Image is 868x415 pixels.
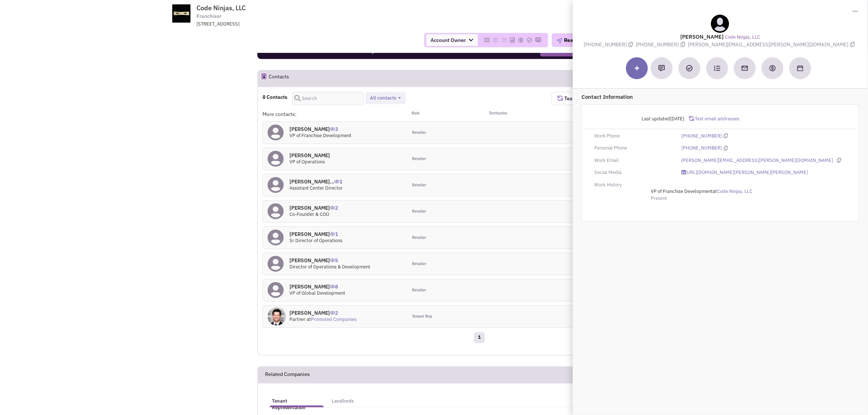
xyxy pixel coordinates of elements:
[412,261,426,267] span: Retailer
[479,110,552,118] div: Territories
[289,310,357,316] h4: [PERSON_NAME]
[289,178,343,185] h4: [PERSON_NAME]...
[289,205,338,211] h4: [PERSON_NAME]
[769,65,776,72] img: Create a deal
[797,65,803,71] img: Schedule a Meeting
[725,34,760,41] a: Code Ninjas, LLC
[197,4,246,12] span: Code Ninjas, LLC
[651,195,667,201] span: Present
[651,188,713,194] span: VP of Franchise Development
[412,156,426,162] span: Retailer
[412,209,426,214] span: Retailer
[289,237,342,244] span: Sr Director of Operations
[330,120,338,132] span: 3
[262,94,287,100] h4: 8 Contacts
[289,152,330,159] h4: [PERSON_NAME]
[330,278,338,290] span: 8
[651,188,752,194] span: at
[412,130,426,136] span: Retailer
[658,65,665,71] img: Add a note
[197,12,222,20] span: Franchisor
[670,116,684,122] span: [DATE]
[682,145,722,152] a: [PHONE_NUMBER]
[741,65,748,72] img: Send an email
[289,211,329,217] span: Co-Founder & COO
[265,367,310,383] h2: Related Companies
[682,133,722,140] a: [PHONE_NUMBER]
[714,65,720,71] img: Subscribe to a cadence
[688,41,856,48] span: [PERSON_NAME][EMAIL_ADDRESS][PERSON_NAME][DOMAIN_NAME]
[407,110,479,118] div: Role
[289,257,370,264] h4: [PERSON_NAME]
[370,95,396,101] span: All contacts
[268,307,286,326] img: mSpQOiRuTkK4whIeg6_wcQ.jpg
[518,37,523,43] img: Please add to your accounts
[330,206,335,210] img: icon-UserInteraction.png
[330,199,338,211] span: 2
[262,110,407,118] div: More contacts:
[368,94,403,102] button: All contacts
[711,15,729,33] img: teammate.png
[589,182,677,189] div: Work History
[289,290,345,296] span: VP of Global Development
[589,112,689,126] div: Last updated
[289,159,325,165] span: VP of Operations
[584,41,636,48] span: [PHONE_NUMBER]
[686,65,693,71] img: Add a Task
[682,157,833,164] a: [PERSON_NAME][EMAIL_ADDRESS][PERSON_NAME][DOMAIN_NAME]
[412,182,426,188] span: Retailer
[535,37,541,43] img: Please add to your accounts
[680,33,724,40] lable: [PERSON_NAME]
[334,173,342,185] span: 1
[328,391,357,406] a: Landlords
[272,398,322,411] h5: Tenant Representation
[552,92,597,105] button: Test Emails
[717,188,752,195] a: Code Ninjas, LLC
[289,132,351,139] span: VP of Franchise Development
[474,332,485,343] a: 1
[501,37,507,43] img: Please add to your accounts
[563,95,591,102] span: Test Emails
[581,93,859,101] p: Contact Information
[330,259,335,262] img: icon-UserInteraction.png
[311,316,357,322] a: Promoted Companies
[552,33,593,47] button: Reach Out
[589,133,677,140] div: Work Phone
[589,169,677,176] div: Social Media
[426,34,478,46] span: Account Owner
[589,157,677,164] div: Work Email
[330,127,335,131] img: icon-UserInteraction.png
[412,287,426,293] span: Retailer
[289,126,351,132] h4: [PERSON_NAME]
[268,391,325,406] a: Tenant Representation
[682,169,808,176] a: [URL][DOMAIN_NAME][PERSON_NAME][PERSON_NAME]
[589,145,677,152] div: Personal Phone
[330,225,338,237] span: 1
[197,21,387,28] div: [STREET_ADDRESS]
[493,37,498,43] img: Please add to your accounts
[330,232,335,236] img: icon-UserInteraction.png
[289,185,343,191] span: Assistant Center Director
[269,70,289,86] h2: Contacts
[292,92,363,105] input: Search
[526,37,532,43] img: Please add to your accounts
[289,264,370,270] span: Director of Operations & Development
[334,180,339,183] img: icon-UserInteraction.png
[330,304,338,316] span: 2
[330,311,335,315] img: icon-UserInteraction.png
[289,231,342,237] h4: [PERSON_NAME]
[330,252,338,264] span: 5
[307,316,357,322] span: at
[412,314,432,319] span: Tenant Rep
[636,41,688,48] span: [PHONE_NUMBER]
[412,235,426,241] span: Retailer
[289,316,305,322] span: Partner
[289,283,345,290] h4: [PERSON_NAME]
[556,38,562,44] img: plane.png
[330,285,335,288] img: icon-UserInteraction.png
[694,116,739,122] span: Test email addresses
[332,398,354,404] h5: Landlords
